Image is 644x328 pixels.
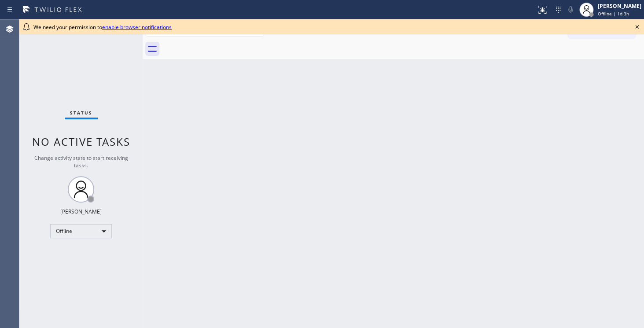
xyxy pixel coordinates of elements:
[50,224,112,238] div: Offline
[33,23,172,31] span: We need your permission to
[102,23,172,31] a: enable browser notifications
[32,134,130,149] span: No active tasks
[60,208,102,215] div: [PERSON_NAME]
[70,110,92,116] span: Status
[564,4,577,16] button: Mute
[598,11,629,17] span: Offline | 1d 3h
[34,154,128,169] span: Change activity state to start receiving tasks.
[598,2,641,10] div: [PERSON_NAME]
